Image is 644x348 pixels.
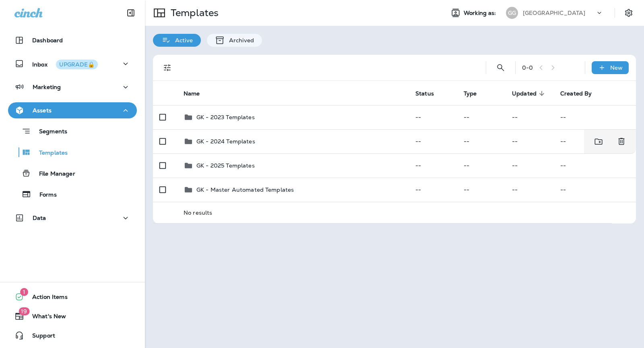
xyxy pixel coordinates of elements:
button: Collapse Sidebar [120,5,142,21]
span: Created By [560,90,592,97]
td: -- [409,178,457,202]
div: GG [506,7,518,19]
p: Assets [33,107,52,114]
td: -- [457,129,506,153]
p: Archived [225,37,254,43]
td: -- [554,129,612,153]
td: -- [457,178,506,202]
p: Templates [167,7,219,19]
td: -- [457,105,506,129]
p: New [610,64,623,71]
td: -- [506,178,554,202]
button: Move to folder [590,133,607,150]
p: [GEOGRAPHIC_DATA] [523,10,585,16]
p: Inbox [32,60,98,68]
span: Name [184,90,200,97]
button: Templates [8,144,137,161]
button: Support [8,327,137,344]
span: Status [415,90,434,97]
div: 0 - 0 [522,64,533,71]
button: Forms [8,186,137,203]
button: Filters [159,60,175,76]
button: Settings [621,6,636,20]
td: -- [506,129,554,153]
p: GK - 2025 Templates [196,162,255,169]
td: -- [409,105,457,129]
button: Marketing [8,79,137,95]
p: File Manager [31,170,75,178]
p: GK - 2023 Templates [196,114,255,120]
button: InboxUPGRADE🔒 [8,56,137,72]
td: -- [554,153,636,178]
span: Created By [560,90,602,97]
span: 1 [20,288,28,296]
span: Type [464,90,487,97]
span: Support [24,332,55,342]
span: Working as: [464,10,498,17]
td: -- [409,129,457,153]
td: -- [554,178,636,202]
button: 19What's New [8,308,137,324]
td: -- [506,105,554,129]
p: Segments [31,128,67,136]
button: Delete [613,133,630,150]
td: -- [554,105,636,129]
td: No results [177,202,612,223]
p: Marketing [33,84,61,90]
button: Dashboard [8,32,137,48]
button: Data [8,210,137,226]
span: 19 [19,307,29,315]
span: Type [464,90,477,97]
button: File Manager [8,165,137,182]
span: Name [184,90,211,97]
p: GK - Master Automated Templates [196,186,294,193]
span: Updated [512,90,547,97]
button: UPGRADE🔒 [56,60,98,69]
td: -- [457,153,506,178]
button: Assets [8,102,137,118]
p: Forms [31,191,57,199]
span: Updated [512,90,537,97]
button: 1Action Items [8,289,137,305]
span: Status [415,90,444,97]
td: -- [506,153,554,178]
button: Segments [8,122,137,140]
p: Active [171,37,193,43]
td: -- [409,153,457,178]
p: Data [33,215,46,221]
span: What's New [24,313,66,323]
div: UPGRADE🔒 [59,62,95,67]
p: Dashboard [32,37,63,43]
p: GK - 2024 Templates [196,138,255,145]
p: Templates [31,149,68,157]
button: Search Templates [493,60,509,76]
span: Action Items [24,294,68,303]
